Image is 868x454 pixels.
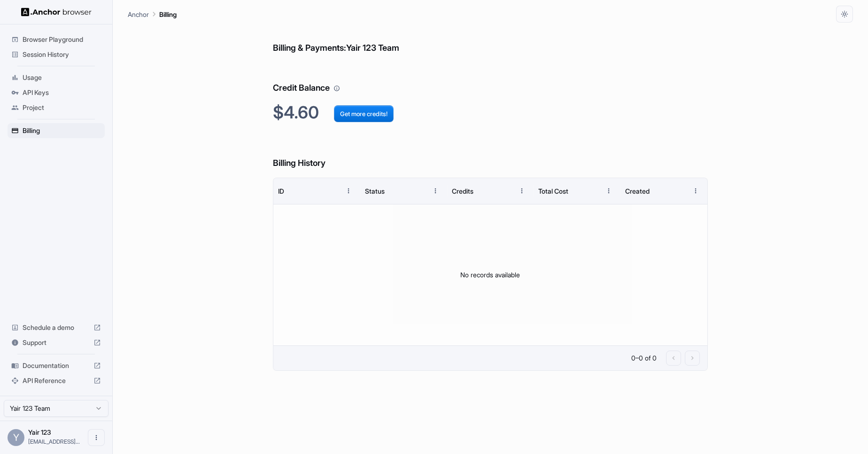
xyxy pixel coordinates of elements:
div: Schedule a demo [8,320,105,335]
img: Anchor Logo [21,8,92,16]
div: Y [8,429,24,446]
div: API Reference [8,373,105,388]
div: Total Cost [538,187,568,195]
span: API Keys [23,88,101,97]
button: Get more credits! [334,105,394,122]
button: Menu [340,182,357,199]
button: Sort [496,182,513,199]
p: 0–0 of 0 [631,353,657,363]
div: Billing [8,123,105,138]
span: Browser Playground [23,35,101,44]
svg: Your credit balance will be consumed as you use the API. Visit the usage page to view a breakdown... [333,85,340,92]
span: Schedule a demo [23,323,90,332]
div: Credits [452,187,473,195]
button: Sort [410,182,427,199]
button: Sort [323,182,340,199]
h6: Billing History [273,138,708,170]
div: Created [625,187,650,195]
div: Support [8,335,105,350]
span: Session History [23,50,101,59]
button: Menu [513,182,530,199]
button: Sort [583,182,600,199]
div: Status [365,187,385,195]
button: Menu [687,182,704,199]
div: Project [8,100,105,115]
h6: Billing & Payments: Yair 123 Team [273,23,708,55]
p: Anchor [128,9,149,19]
div: Browser Playground [8,32,105,47]
span: Billing [23,126,101,135]
span: yairasif@gmail.com [28,438,80,445]
div: No records available [273,204,707,345]
button: Menu [427,182,444,199]
div: API Keys [8,85,105,100]
span: Support [23,338,90,347]
h6: Credit Balance [273,63,708,95]
p: Billing [159,9,177,19]
span: Usage [23,73,101,82]
div: Usage [8,70,105,85]
button: Open menu [88,429,105,446]
button: Sort [670,182,687,199]
nav: breadcrumb [128,9,177,19]
span: API Reference [23,376,90,385]
div: Documentation [8,358,105,373]
h2: $4.60 [273,102,708,123]
span: Project [23,103,101,112]
div: Session History [8,47,105,62]
div: ID [278,187,284,195]
span: Yair 123 [28,428,51,436]
span: Documentation [23,361,90,370]
button: Menu [600,182,617,199]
